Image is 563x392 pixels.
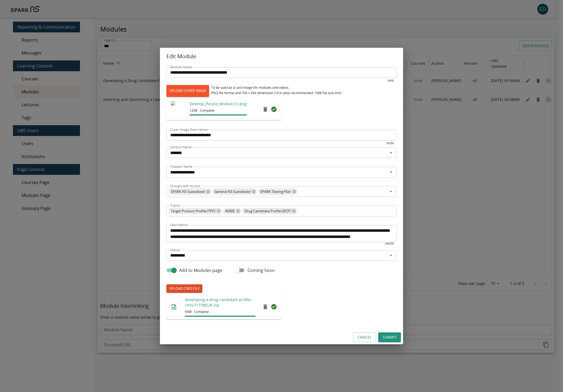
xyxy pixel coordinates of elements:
span: General NS Subsidized [212,189,253,195]
span: 12KB · Complete [190,108,247,113]
button: Open [387,168,395,176]
h2: Edit Module [160,48,403,65]
span: File upload progress [190,114,247,115]
span: SPARK NS Subsidized [169,189,207,195]
button: Open [387,149,395,156]
span: Target Product Profile (TPP) [169,208,217,214]
span: ADME [223,208,237,214]
button: Open [387,252,395,259]
label: Status [170,248,180,252]
label: UPLOAD CMI5 FILE [166,284,202,293]
span: Add to Modules page [179,267,222,274]
label: Topics [170,203,180,208]
span: File upload progress [185,316,256,317]
label: Module Name [170,65,192,69]
div: General NS Subsidized [212,188,257,195]
span: SPARK Testing Plan [258,189,293,195]
div: ADME [223,208,241,214]
label: Description [170,223,188,227]
img: https://sparklms-mediaproductionbucket-ttjvcbkz8ul7.s3.amazonaws.com/mimg/a92244c686434f06a9578d2... [171,101,187,117]
label: UPLOAD COVER IMAGE [166,85,209,97]
p: developing-a-drug-candidate-profile-cmi5-f1TYBELW.zip [185,297,256,308]
span: 5MB · Complete [185,309,256,315]
button: remove [260,104,271,115]
button: Cancel [353,332,376,342]
span: Coming Soon [247,267,275,274]
button: Submit [378,332,401,342]
div: Target Product Profile (TPP) [169,208,222,214]
button: remove [260,301,271,312]
label: Groups with Access [170,184,200,188]
div: Drug Candidate Profile (DCP) [242,208,297,214]
p: Develop_Purple_Module (1).png [190,101,247,107]
div: SPARK Testing Plan [258,188,297,195]
div: To be used as a card image for modules and videos. PNG file format and 700 x 394 dimension (16:9 ... [211,85,342,96]
span: Drug Candidate Profile (DCP) [242,208,293,214]
label: Section Name [170,145,192,149]
label: Cover Image Description [170,127,208,132]
div: SPARK NS Subsidized [169,188,211,195]
label: Chapter Name [170,164,193,169]
button: Open [387,188,395,195]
